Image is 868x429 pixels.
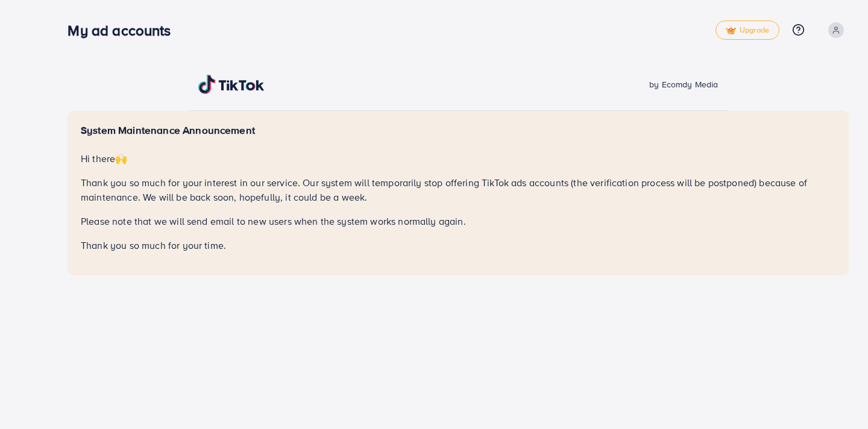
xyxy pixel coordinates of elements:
[81,124,835,137] h5: System Maintenance Announcement
[726,26,769,35] span: Upgrade
[198,75,265,94] img: TikTok
[81,238,835,252] p: Thank you so much for your time.
[649,78,718,90] span: by Ecomdy Media
[81,214,835,228] p: Please note that we will send email to new users when the system works normally again.
[81,151,835,166] p: Hi there
[68,22,180,39] h3: My ad accounts
[726,27,736,35] img: tick
[81,175,835,204] p: Thank you so much for your interest in our service. Our system will temporarily stop offering Tik...
[115,152,127,165] span: 🙌
[715,20,779,40] a: tickUpgrade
